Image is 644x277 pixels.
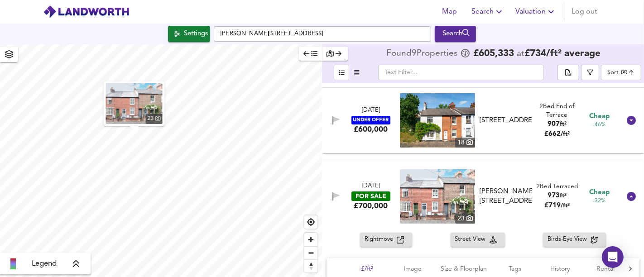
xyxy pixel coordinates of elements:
span: History [543,263,577,275]
span: Zoom out [304,247,317,259]
svg: Show Details [626,191,637,202]
button: property thumbnail 23 [104,81,165,126]
span: Rental [588,263,623,275]
img: logo [43,5,130,19]
div: [DATE] [362,182,380,191]
span: Cheap [589,188,610,197]
div: Sort [601,65,641,80]
div: 23 [455,214,475,224]
div: [STREET_ADDRESS] [480,116,532,125]
div: Sort [607,68,619,77]
svg: Show Details [626,115,637,126]
span: ft² [560,121,567,127]
div: 2 Bed Terraced [536,182,578,191]
button: Zoom in [304,233,317,246]
div: 2 Bed End of Terrace [536,102,578,120]
span: Image [395,263,430,275]
button: Search [468,3,508,21]
button: Log out [568,3,601,21]
span: / ft² [561,203,570,209]
input: Enter a location... [214,26,431,42]
button: Valuation [512,3,560,21]
span: Valuation [515,5,557,18]
span: -32% [593,197,606,205]
span: Search [471,5,505,18]
div: £700,000 [354,201,388,211]
span: 973 [548,192,560,199]
div: UNDER OFFER [351,116,390,124]
div: [DATE]FOR SALE£700,000 property thumbnail 23 [PERSON_NAME][STREET_ADDRESS]2Bed Terraced973ft²£719... [322,160,644,233]
button: Zoom out [304,246,317,259]
span: Log out [572,5,597,18]
img: property thumbnail [400,169,475,224]
button: Rightmove [360,233,412,247]
input: Text Filter... [378,65,544,80]
div: Search [437,28,474,40]
button: Reset bearing to north [304,259,317,272]
span: Tags [498,263,532,275]
div: [DATE]UNDER OFFER£600,000 property thumbnail 18 [STREET_ADDRESS]2Bed End of Terrace907ft²£662/ft²... [322,88,644,153]
div: [PERSON_NAME][STREET_ADDRESS] [480,187,532,206]
span: / ft² [561,131,570,137]
button: Birds-Eye View [543,233,606,247]
button: Street View [451,233,505,247]
span: Cheap [589,112,610,121]
button: Map [435,3,464,21]
div: [DATE] [362,106,380,115]
span: Street View [455,234,490,245]
span: Legend [32,258,57,269]
span: £/ft² [350,263,384,275]
div: Settings [184,28,208,40]
button: Settings [168,26,210,42]
span: Birds-Eye View [548,234,591,245]
div: 18 [455,138,475,148]
span: £ 662 [544,131,570,138]
span: Map [439,5,461,18]
div: Open Intercom Messenger [602,246,624,268]
div: Run Your Search [435,26,476,42]
div: £600,000 [354,124,388,134]
span: Rightmove [365,234,397,245]
a: property thumbnail 23 [106,83,163,124]
span: £ 734 / ft² average [524,49,601,58]
span: Size & Floorplan [441,263,487,275]
button: Find my location [304,215,317,229]
div: FOR SALE [351,191,390,201]
span: ft² [560,193,567,199]
div: split button [557,65,579,80]
img: property thumbnail [106,83,163,124]
div: Found 9 Propert ies [386,49,460,58]
span: £ 719 [544,202,570,209]
span: £ 605,333 [473,49,514,58]
span: 907 [548,121,560,128]
span: Reset bearing to north [304,260,317,272]
div: 23 [146,114,163,124]
a: property thumbnail 23 [400,169,475,224]
img: property thumbnail [400,93,475,148]
button: Search [435,26,476,42]
div: Click to configure Search Settings [168,26,210,42]
span: -46% [593,121,606,129]
span: at [517,50,524,58]
a: property thumbnail 18 [400,93,475,148]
